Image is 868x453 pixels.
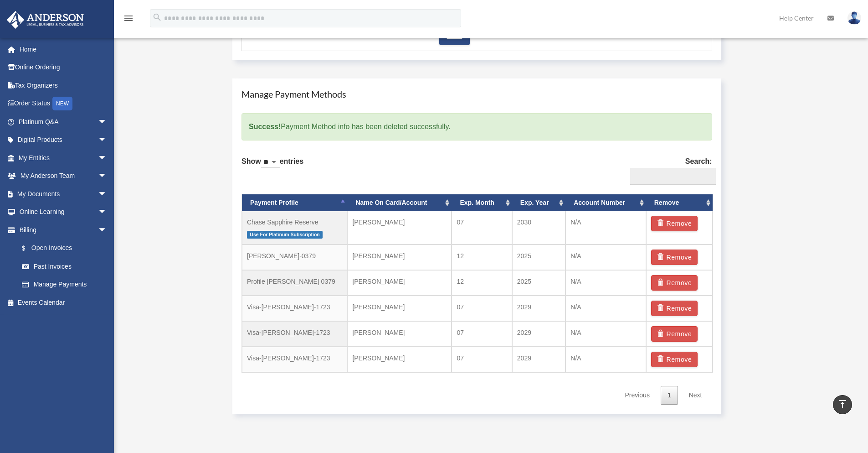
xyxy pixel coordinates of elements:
[347,347,452,372] td: [PERSON_NAME]
[651,216,698,231] button: Remove
[6,203,121,221] a: Online Learningarrow_drop_down
[152,12,162,22] i: search
[347,270,452,296] td: [PERSON_NAME]
[565,347,646,372] td: N/A
[347,194,452,211] th: Name On Card/Account: activate to sort column ascending
[646,194,713,211] th: Remove: activate to sort column ascending
[347,211,452,245] td: [PERSON_NAME]
[27,243,31,254] span: $
[6,113,121,131] a: Platinum Q&Aarrow_drop_down
[6,185,121,203] a: My Documentsarrow_drop_down
[682,386,709,405] a: Next
[512,270,565,296] td: 2025
[98,131,116,150] span: arrow_drop_down
[249,123,281,130] strong: Success!
[661,386,678,405] a: 1
[618,386,656,405] a: Previous
[837,399,848,410] i: vertical_align_top
[261,157,280,168] select: Showentries
[242,321,347,347] td: Visa-[PERSON_NAME]-1723
[6,167,121,185] a: My Anderson Teamarrow_drop_down
[98,203,116,222] span: arrow_drop_down
[651,250,698,265] button: Remove
[452,211,512,245] td: 07
[4,11,87,29] img: Anderson Advisors Platinum Portal
[512,211,565,245] td: 2030
[52,97,72,110] div: NEW
[242,194,347,211] th: Payment Profile: activate to sort column descending
[6,58,121,77] a: Online Ordering
[6,149,121,167] a: My Entitiesarrow_drop_down
[651,352,698,367] button: Remove
[833,395,852,414] a: vertical_align_top
[123,13,134,24] i: menu
[452,321,512,347] td: 07
[651,326,698,342] button: Remove
[452,347,512,372] td: 07
[347,321,452,347] td: [PERSON_NAME]
[6,221,121,239] a: Billingarrow_drop_down
[512,194,565,211] th: Exp. Year: activate to sort column ascending
[452,296,512,321] td: 07
[98,113,116,131] span: arrow_drop_down
[6,40,121,58] a: Home
[452,270,512,296] td: 12
[247,231,323,239] span: Use For Platinum Subscription
[242,245,347,270] td: [PERSON_NAME]-0379
[13,257,121,276] a: Past Invoices
[512,245,565,270] td: 2025
[512,347,565,372] td: 2029
[651,301,698,316] button: Remove
[241,155,303,177] label: Show entries
[512,321,565,347] td: 2029
[452,194,512,211] th: Exp. Month: activate to sort column ascending
[565,245,646,270] td: N/A
[13,239,121,258] a: $Open Invoices
[98,221,116,240] span: arrow_drop_down
[452,245,512,270] td: 12
[565,211,646,245] td: N/A
[565,270,646,296] td: N/A
[6,76,121,94] a: Tax Organizers
[242,270,347,296] td: Profile [PERSON_NAME] 0379
[242,347,347,372] td: Visa-[PERSON_NAME]-1723
[565,194,646,211] th: Account Number: activate to sort column ascending
[242,211,347,245] td: Chase Sapphire Reserve
[98,149,116,167] span: arrow_drop_down
[6,293,121,312] a: Events Calendar
[98,185,116,203] span: arrow_drop_down
[565,296,646,321] td: N/A
[651,275,698,291] button: Remove
[627,155,712,185] label: Search:
[6,131,121,149] a: Digital Productsarrow_drop_down
[241,113,712,141] div: Payment Method info has been deleted successfully.
[242,296,347,321] td: Visa-[PERSON_NAME]-1723
[512,296,565,321] td: 2029
[347,296,452,321] td: [PERSON_NAME]
[123,16,134,24] a: menu
[847,11,861,25] img: User Pic
[347,245,452,270] td: [PERSON_NAME]
[241,88,712,100] h4: Manage Payment Methods
[630,168,716,185] input: Search:
[98,167,116,186] span: arrow_drop_down
[565,321,646,347] td: N/A
[6,94,121,113] a: Order StatusNEW
[13,276,116,294] a: Manage Payments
